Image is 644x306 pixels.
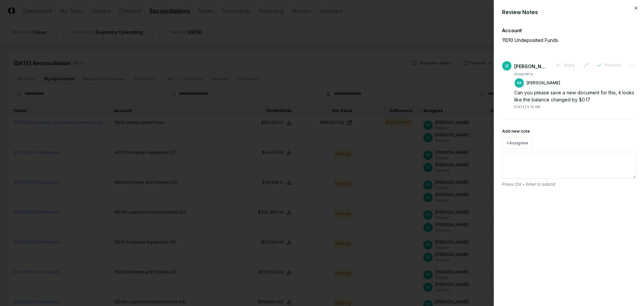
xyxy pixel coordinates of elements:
[514,89,636,103] div: Can you please save a new document for this, it looks like the balance changed by $0.17
[514,63,548,70] div: [PERSON_NAME]
[502,37,613,44] p: 11010 Undeposited Funds
[593,59,625,71] button: Resolve
[527,80,560,86] p: [PERSON_NAME]
[502,129,530,134] label: Add new note
[502,137,533,149] button: +Assignee
[514,71,560,77] td: Assigned to:
[552,59,579,71] button: Reply
[505,63,509,69] span: JE
[502,181,636,187] p: Press Ctrl + Enter to submit
[502,27,636,34] div: Account
[514,104,540,110] div: [DATE] 9:19 AM
[605,62,621,68] span: Resolve
[502,8,636,16] div: Review Notes
[517,81,522,86] span: KR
